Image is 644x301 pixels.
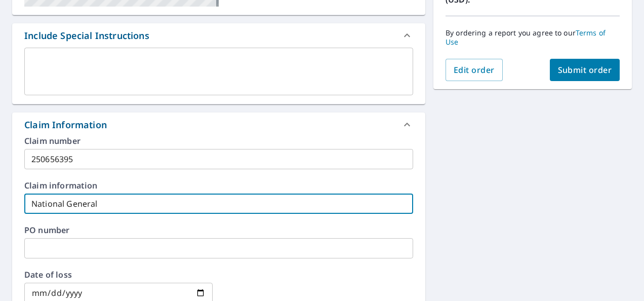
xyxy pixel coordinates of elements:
[558,64,612,76] span: Submit order
[24,271,213,279] label: Date of loss
[550,59,620,81] button: Submit order
[24,29,149,43] div: Include Special Instructions
[24,118,107,132] div: Claim Information
[12,23,425,48] div: Include Special Instructions
[446,28,620,47] p: By ordering a report you agree to our
[454,64,495,76] span: Edit order
[24,181,413,190] label: Claim information
[24,137,413,145] label: Claim number
[446,59,503,81] button: Edit order
[446,28,606,47] a: Terms of Use
[12,112,425,137] div: Claim Information
[24,226,413,234] label: PO number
